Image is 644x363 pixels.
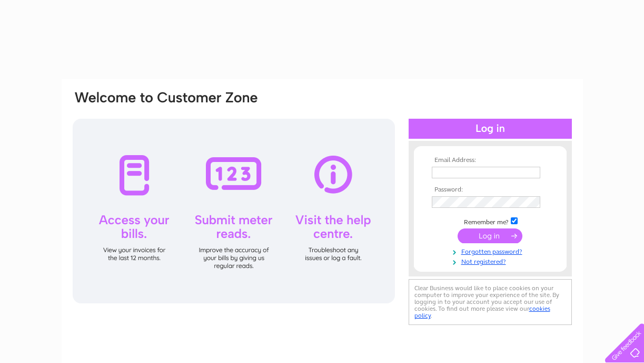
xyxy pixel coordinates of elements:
[429,157,551,164] th: Email Address:
[432,246,551,256] a: Forgotten password?
[458,228,522,243] input: Submit
[429,186,551,194] th: Password:
[414,305,550,319] a: cookies policy
[432,256,551,266] a: Not registered?
[409,279,572,325] div: Clear Business would like to place cookies on your computer to improve your experience of the sit...
[429,216,551,226] td: Remember me?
